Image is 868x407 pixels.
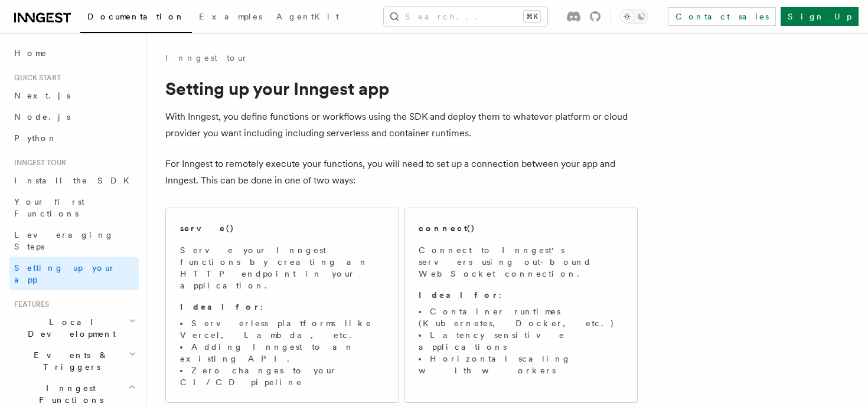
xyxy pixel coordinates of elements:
button: Events & Triggers [9,344,139,378]
a: Documentation [80,4,192,33]
button: Search...⌘K [384,7,547,26]
p: : [180,301,384,313]
a: Node.js [9,106,139,127]
strong: Ideal for [419,290,499,300]
h2: connect() [419,222,475,234]
span: Local Development [9,316,129,340]
kbd: ⌘K [524,11,540,22]
a: Sign Up [781,7,859,26]
p: : [419,289,623,301]
li: Adding Inngest to an existing API. [180,341,384,365]
a: Setting up your app [9,257,139,290]
a: Next.js [9,85,139,106]
a: Install the SDK [9,170,139,191]
a: Leveraging Steps [9,224,139,257]
a: Your first Functions [9,191,139,224]
span: AgentKit [276,12,339,21]
span: Features [9,300,49,309]
span: Your first Functions [14,197,84,218]
span: Inngest Functions [9,382,128,406]
span: Events & Triggers [9,349,129,373]
li: Horizontal scaling with workers [419,353,623,376]
a: Examples [192,4,269,32]
span: Setting up your app [14,263,116,284]
a: Python [9,127,139,149]
p: For Inngest to remotely execute your functions, you will need to set up a connection between your... [165,156,638,189]
a: connect()Connect to Inngest's servers using out-bound WebSocket connection.Ideal for:Container ru... [404,208,638,403]
li: Zero changes to your CI/CD pipeline [180,365,384,388]
span: Inngest tour [9,158,66,168]
p: Connect to Inngest's servers using out-bound WebSocket connection. [419,244,623,280]
h1: Setting up your Inngest app [165,78,638,99]
a: Home [9,42,139,64]
p: With Inngest, you define functions or workflows using the SDK and deploy them to whatever platfor... [165,109,638,142]
span: Leveraging Steps [14,230,114,251]
span: Examples [199,12,262,21]
a: Inngest tour [165,52,248,64]
button: Toggle dark mode [620,9,648,24]
h2: serve() [180,222,234,234]
span: Quick start [9,73,61,83]
a: AgentKit [269,4,346,32]
span: Python [14,133,57,143]
button: Local Development [9,311,139,344]
span: Home [14,47,47,59]
a: Contact sales [668,7,776,26]
span: Node.js [14,112,70,122]
li: Serverless platforms like Vercel, Lambda, etc. [180,317,384,341]
span: Next.js [14,91,70,100]
span: Install the SDK [14,176,136,185]
strong: Ideal for [180,302,260,311]
li: Container runtimes (Kubernetes, Docker, etc.) [419,306,623,329]
p: Serve your Inngest functions by creating an HTTP endpoint in your application. [180,244,384,291]
a: serve()Serve your Inngest functions by creating an HTTP endpoint in your application.Ideal for:Se... [165,208,399,403]
span: Documentation [87,12,185,21]
li: Latency sensitive applications [419,329,623,353]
